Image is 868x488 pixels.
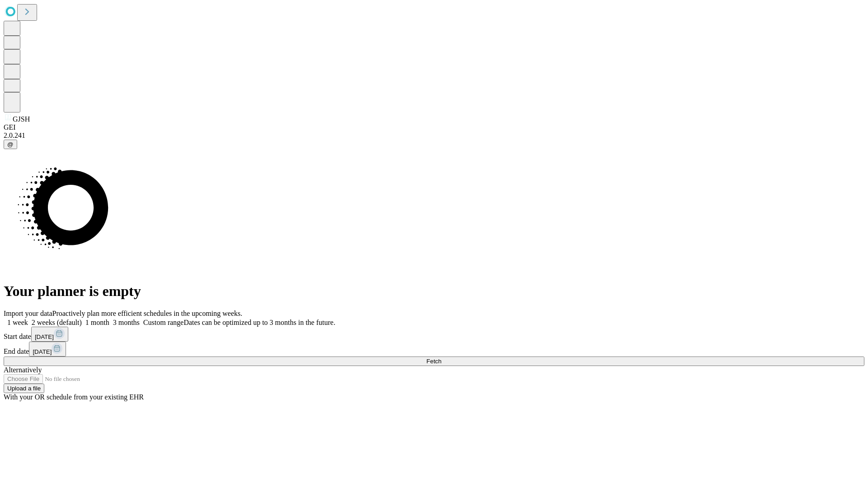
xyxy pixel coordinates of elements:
div: Start date [4,327,864,342]
div: GEI [4,123,864,131]
span: [DATE] [35,333,54,340]
span: 1 month [85,319,109,326]
span: 1 week [7,319,28,326]
span: 2 weeks (default) [32,319,82,326]
span: Custom range [143,319,184,326]
span: GJSH [13,115,30,123]
span: With your OR schedule from your existing EHR [4,393,144,401]
span: Dates can be optimized up to 3 months in the future. [184,319,335,326]
button: [DATE] [29,342,66,357]
button: Upload a file [4,384,44,393]
span: Fetch [426,358,441,365]
button: [DATE] [31,327,68,342]
button: Fetch [4,357,864,366]
span: Proactively plan more efficient schedules in the upcoming weeks. [52,310,242,317]
span: @ [7,141,14,148]
h1: Your planner is empty [4,283,864,300]
span: Import your data [4,310,52,317]
button: @ [4,140,17,149]
div: End date [4,342,864,357]
span: 3 months [113,319,140,326]
span: [DATE] [33,348,52,355]
div: 2.0.241 [4,131,864,140]
span: Alternatively [4,366,42,374]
